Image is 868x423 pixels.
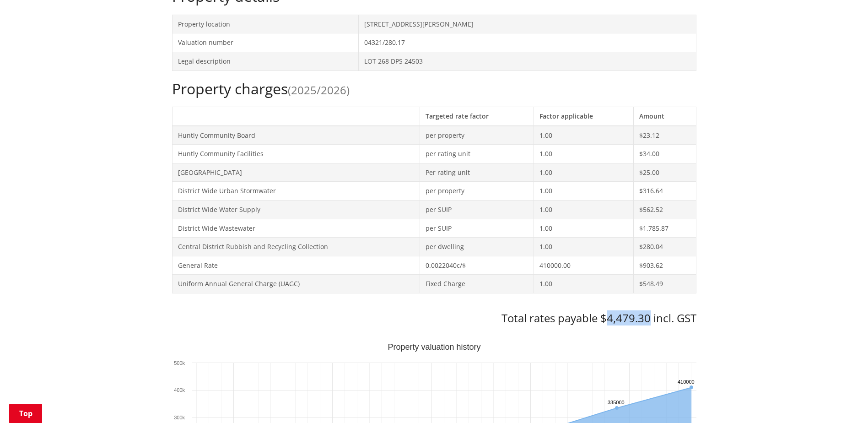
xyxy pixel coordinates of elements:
[420,238,534,256] td: per dwelling
[172,200,420,219] td: District Wide Water Supply
[634,163,696,182] td: $25.00
[534,163,634,182] td: 1.00
[534,126,634,145] td: 1.00
[172,163,420,182] td: [GEOGRAPHIC_DATA]
[172,256,420,275] td: General Rate
[288,82,350,98] span: (2025/2026)
[420,256,534,275] td: 0.0022040c/$
[172,15,359,33] td: Property location
[634,238,696,256] td: $280.04
[359,33,696,52] td: 04321/280.17
[634,200,696,219] td: $562.52
[172,312,696,325] h3: Total rates payable $4,479.30 incl. GST
[420,145,534,163] td: per rating unit
[359,52,696,70] td: LOT 268 DPS 24503
[534,200,634,219] td: 1.00
[172,219,420,238] td: District Wide Wastewater
[172,238,420,256] td: Central District Rubbish and Recycling Collection
[420,126,534,145] td: per property
[534,145,634,163] td: 1.00
[172,80,696,98] h2: Property charges
[534,182,634,201] td: 1.00
[388,342,480,352] text: Property valuation history
[359,15,696,33] td: [STREET_ADDRESS][PERSON_NAME]
[678,379,695,385] text: 410000
[420,275,534,293] td: Fixed Charge
[172,126,420,145] td: Huntly Community Board
[534,275,634,293] td: 1.00
[608,400,625,405] text: 335000
[634,107,696,125] th: Amount
[172,33,359,52] td: Valuation number
[826,385,859,418] iframe: Messenger Launcher
[634,256,696,275] td: $903.62
[420,163,534,182] td: Per rating unit
[615,406,619,410] path: Wednesday, Jun 30, 12:00, 335,000. Capital Value.
[174,387,185,393] text: 400k
[534,256,634,275] td: 410000.00
[172,275,420,293] td: Uniform Annual General Charge (UAGC)
[174,415,185,420] text: 300k
[420,182,534,201] td: per property
[172,52,359,70] td: Legal description
[634,145,696,163] td: $34.00
[689,385,693,389] path: Sunday, Jun 30, 12:00, 410,000. Capital Value.
[172,145,420,163] td: Huntly Community Facilities
[534,107,634,125] th: Factor applicable
[420,219,534,238] td: per SUIP
[172,182,420,201] td: District Wide Urban Stormwater
[174,360,185,366] text: 500k
[534,238,634,256] td: 1.00
[634,219,696,238] td: $1,785.87
[534,219,634,238] td: 1.00
[420,200,534,219] td: per SUIP
[634,275,696,293] td: $548.49
[420,107,534,125] th: Targeted rate factor
[9,404,42,423] a: Top
[634,182,696,201] td: $316.64
[634,126,696,145] td: $23.12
